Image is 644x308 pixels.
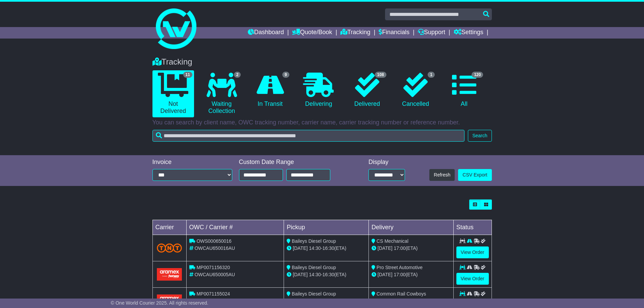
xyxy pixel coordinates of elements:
div: - (ETA) [287,271,366,278]
span: Baileys Diesel Group [292,238,336,244]
span: Baileys Diesel Group [292,265,336,270]
div: Display [368,159,405,166]
span: 14:30 [309,245,321,251]
span: 14:30 [309,272,321,277]
td: Status [453,220,492,235]
span: 16:30 [323,272,334,277]
span: © One World Courier 2025. All rights reserved. [111,300,209,306]
a: 2 Waiting Collection [201,70,242,117]
img: TNT_Domestic.png [157,243,182,253]
div: (ETA) [372,298,451,305]
a: Quote/Book [292,27,332,39]
div: (ETA) [372,245,451,252]
td: Pickup [284,220,369,235]
span: CS Mechanical [377,238,408,244]
td: OWC / Carrier # [186,220,284,235]
a: 11 Not Delivered [152,70,194,117]
span: [DATE] [378,245,392,251]
div: Tracking [149,57,495,67]
span: 9 [282,72,289,78]
span: OWCAU650005AU [194,272,235,277]
a: View Order [456,246,489,258]
span: 11 [183,72,192,78]
span: [DATE] [293,245,308,251]
button: Refresh [429,169,455,181]
span: Pro Street Automotive [377,265,423,270]
a: Tracking [340,27,370,39]
div: - (ETA) [287,298,366,305]
a: Dashboard [248,27,284,39]
div: Custom Date Range [239,159,348,166]
a: Support [418,27,445,39]
div: Invoice [152,159,232,166]
a: 108 Delivered [346,70,388,110]
span: MP0071156320 [196,265,230,270]
span: MP0071155024 [196,291,230,297]
img: Aramex.png [157,268,182,281]
a: 120 All [443,70,485,110]
a: 9 In Transit [249,70,291,110]
span: 2 [234,72,241,78]
span: 16:30 [323,245,334,251]
p: You can search by client name, OWC tracking number, carrier name, carrier tracking number or refe... [152,119,492,126]
img: Aramex.png [157,294,182,307]
a: CSV Export [458,169,492,181]
td: Carrier [152,220,186,235]
span: [DATE] [378,272,392,277]
span: OWCAU650016AU [194,245,235,251]
a: 1 Cancelled [395,70,436,110]
span: Baileys Diesel Group [292,291,336,297]
td: Delivery [368,220,453,235]
span: 17:00 [394,272,406,277]
span: 17:00 [394,245,406,251]
span: 1 [428,72,435,78]
span: 108 [375,72,386,78]
a: Delivering [298,70,339,110]
a: Settings [454,27,483,39]
span: 120 [472,72,483,78]
div: - (ETA) [287,245,366,252]
div: (ETA) [372,271,451,278]
a: View Order [456,273,489,285]
span: OWS000650016 [196,238,232,244]
a: Financials [379,27,409,39]
span: Common Rail Cowboys [377,291,426,297]
button: Search [468,130,492,142]
span: [DATE] [293,272,308,277]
